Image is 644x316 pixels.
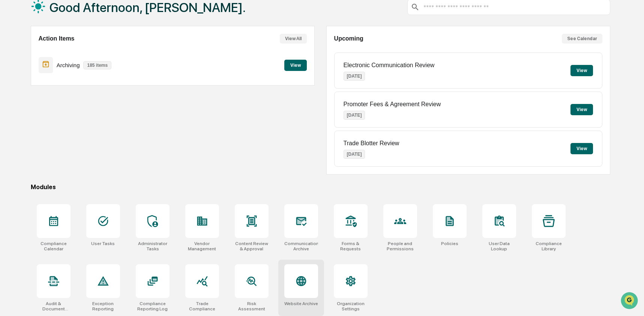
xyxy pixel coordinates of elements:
div: Compliance Reporting Log [136,301,170,311]
p: [DATE] [344,111,365,120]
div: 🖐️ [8,95,14,101]
div: Vendor Management [185,241,219,251]
a: Powered byPylon [53,127,91,133]
span: Data Lookup [15,109,47,116]
button: View All [280,34,307,44]
div: Administrator Tasks [136,241,170,251]
div: Compliance Calendar [37,241,71,251]
button: View [570,65,593,76]
a: 🗄️Attestations [51,92,96,105]
div: Website Archive [284,301,318,306]
div: Exception Reporting [86,301,120,311]
div: Compliance Library [532,241,566,251]
div: We're available if you need us! [26,65,95,71]
p: Electronic Communication Review [344,62,435,69]
div: Policies [441,241,458,246]
img: 1746055101610-c473b297-6a78-478c-a979-82029cc54cd1 [8,57,21,71]
button: View [570,104,593,115]
div: People and Permissions [383,241,417,251]
h2: Upcoming [334,35,363,42]
div: 🔎 [8,110,14,116]
p: Trade Blotter Review [344,140,399,147]
h2: Action Items [39,35,75,42]
iframe: Open customer support [620,291,640,311]
div: User Data Lookup [482,241,516,251]
div: Forms & Requests [334,241,368,251]
span: Pylon [75,127,91,133]
span: Preclearance [15,95,48,102]
a: 🖐️Preclearance [5,92,51,105]
p: Archiving [57,62,80,68]
div: User Tasks [91,241,115,246]
p: Promoter Fees & Agreement Review [344,101,441,108]
button: View [284,60,307,71]
span: Attestations [62,95,93,102]
div: 🗄️ [54,95,60,101]
button: See Calendar [562,34,602,44]
div: Trade Compliance [185,301,219,311]
div: Content Review & Approval [235,241,269,251]
a: View [284,61,307,68]
div: Audit & Document Logs [37,301,71,311]
div: Risk Assessment [235,301,269,311]
div: Communications Archive [284,241,318,251]
p: How can we help? [8,16,137,28]
p: 185 items [83,61,111,69]
div: Organization Settings [334,301,368,311]
a: 🔎Data Lookup [5,106,50,119]
button: Start new chat [128,60,137,69]
p: [DATE] [344,72,365,81]
p: [DATE] [344,150,365,159]
button: View [570,143,593,154]
div: Start new chat [26,57,123,65]
div: Modules [31,184,610,191]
